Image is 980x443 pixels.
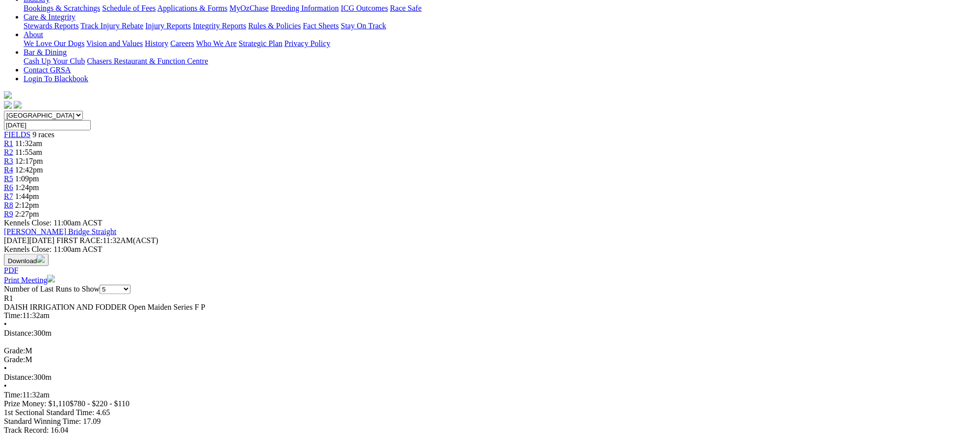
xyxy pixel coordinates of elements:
[4,174,13,183] a: R5
[4,426,49,435] span: Track Record:
[145,39,168,48] a: History
[239,39,283,48] a: Strategic Plan
[4,418,81,426] span: Standard Winning Time:
[4,365,7,373] span: •
[24,30,43,39] a: About
[4,266,976,275] div: Download
[4,201,13,209] a: R8
[4,101,12,109] img: facebook.svg
[341,4,388,12] a: ICG Outcomes
[56,236,103,245] span: FIRST RACE:
[4,400,976,409] div: Prize Money: $1,110
[170,39,194,48] a: Careers
[4,347,976,356] div: M
[4,356,976,365] div: M
[51,426,68,435] span: 16.04
[4,276,55,284] a: Print Meeting
[15,166,43,174] span: 12:42pm
[15,192,39,200] span: 1:44pm
[15,183,39,192] span: 1:24pm
[4,285,976,294] div: Number of Last Runs to Show
[24,74,88,83] a: Login To Blackbook
[4,166,13,174] a: R4
[271,4,339,12] a: Breeding Information
[4,409,94,417] span: 1st Sectional Standard Time:
[24,4,100,12] a: Bookings & Scratchings
[24,39,976,48] div: About
[248,22,301,30] a: Rules & Policies
[4,120,91,130] input: Select date
[102,4,155,12] a: Schedule of Fees
[86,39,143,48] a: Vision and Values
[4,266,18,274] a: PDF
[4,139,13,148] a: R1
[4,320,7,329] span: •
[70,400,129,408] span: $780 - $220 - $110
[24,48,67,56] a: Bar & Dining
[15,157,43,165] span: 12:17pm
[4,347,26,355] span: Grade:
[24,39,84,48] a: We Love Our Dogs
[303,22,339,30] a: Fact Sheets
[4,183,13,192] a: R6
[4,303,976,312] div: DAISH IRRIGATION AND FODDER Open Maiden Series F P
[4,236,29,245] span: [DATE]
[37,255,45,263] img: download.svg
[15,210,39,218] span: 2:27pm
[4,312,23,320] span: Time:
[390,4,421,12] a: Race Safe
[4,236,54,245] span: [DATE]
[24,57,85,65] a: Cash Up Your Club
[4,312,976,320] div: 11:32am
[4,157,13,165] span: R3
[24,22,78,30] a: Stewards Reports
[80,22,143,30] a: Track Injury Rebate
[4,329,976,338] div: 300m
[24,4,976,13] div: Industry
[230,4,269,12] a: MyOzChase
[4,245,976,254] div: Kennels Close: 11:00am ACST
[4,254,49,266] button: Download
[4,356,26,364] span: Grade:
[15,201,39,209] span: 2:12pm
[24,22,976,30] div: Care & Integrity
[96,409,110,417] span: 4.65
[4,91,12,99] img: logo-grsa-white.png
[4,329,33,338] span: Distance:
[341,22,386,30] a: Stay On Track
[196,39,237,48] a: Who We Are
[15,174,39,183] span: 1:09pm
[4,391,23,399] span: Time:
[4,373,33,382] span: Distance:
[32,130,54,139] span: 9 races
[4,148,13,156] a: R2
[4,210,13,218] a: R9
[284,39,331,48] a: Privacy Policy
[83,418,101,426] span: 17.09
[56,236,158,245] span: 11:32AM(ACST)
[24,13,76,21] a: Care & Integrity
[4,227,116,236] a: [PERSON_NAME] Bridge Straight
[193,22,246,30] a: Integrity Reports
[4,130,30,139] a: FIELDS
[4,382,7,391] span: •
[24,66,71,74] a: Contact GRSA
[15,139,42,148] span: 11:32am
[47,275,55,283] img: printer.svg
[4,192,13,200] a: R7
[15,148,42,156] span: 11:55am
[4,294,13,302] span: R1
[14,101,22,109] img: twitter.svg
[87,57,208,65] a: Chasers Restaurant & Function Centre
[157,4,228,12] a: Applications & Forms
[4,219,103,227] span: Kennels Close: 11:00am ACST
[4,373,976,382] div: 300m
